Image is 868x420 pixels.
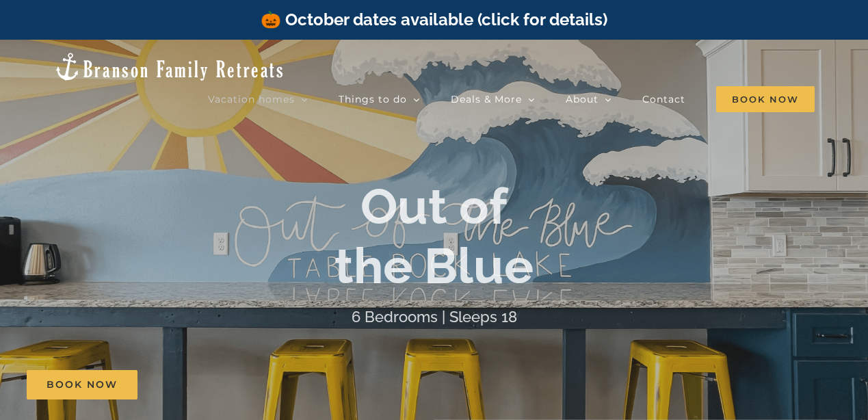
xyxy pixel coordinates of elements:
[642,86,685,113] a: Contact
[53,51,285,82] img: Branson Family Retreats Logo
[339,94,407,104] span: Things to do
[642,94,685,104] span: Contact
[566,94,599,104] span: About
[208,86,815,113] nav: Main Menu
[716,86,815,112] span: Book Now
[47,379,118,391] span: Book Now
[208,94,295,104] span: Vacation homes
[451,86,535,113] a: Deals & More
[339,86,420,113] a: Things to do
[566,86,611,113] a: About
[27,370,137,399] a: Book Now
[208,86,308,113] a: Vacation homes
[261,10,607,29] a: 🎃 October dates available (click for details)
[352,308,517,326] h4: 6 Bedrooms | Sleeps 18
[451,94,522,104] span: Deals & More
[334,177,534,294] b: Out of the Blue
